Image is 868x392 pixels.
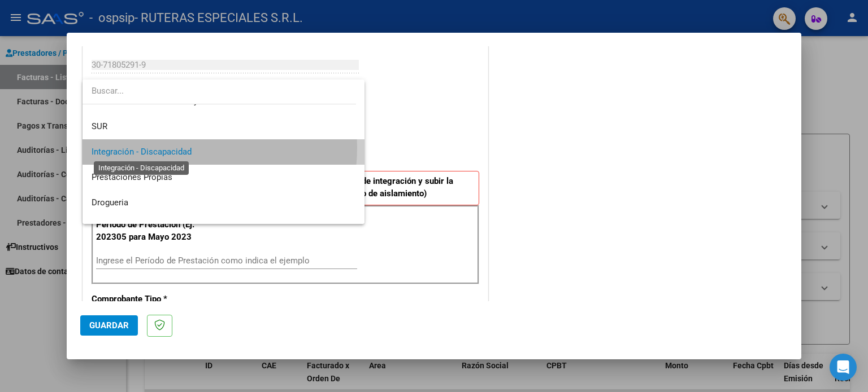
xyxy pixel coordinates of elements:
[830,354,857,381] div: Open Intercom Messenger
[92,147,192,157] span: Integración - Discapacidad
[92,172,172,182] span: Prestaciones Propias
[92,223,116,233] span: Capita
[92,121,107,131] span: SUR
[92,197,128,208] span: Drogueria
